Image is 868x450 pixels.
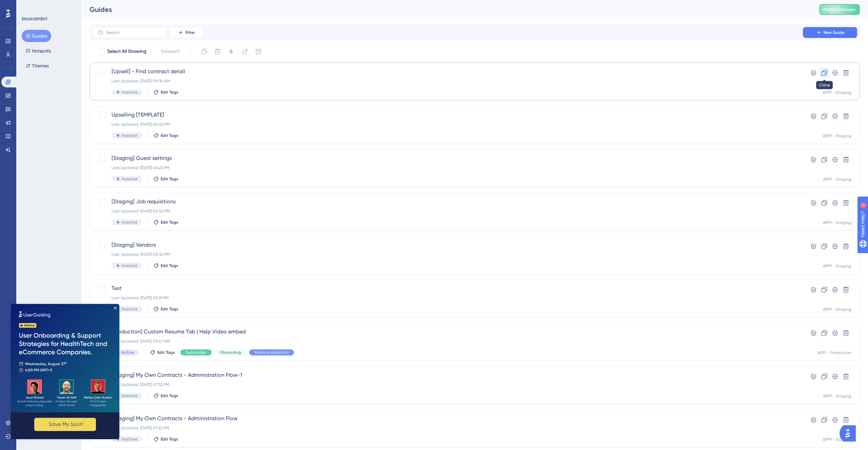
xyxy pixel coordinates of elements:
span: [Staging] Vendors [112,241,784,249]
div: APP1 - Production [817,350,851,355]
button: New Guide [803,27,857,38]
div: Last Updated: [DATE] 09:47 AM [112,339,784,344]
button: Edit Tags [153,133,178,138]
input: Search [106,30,161,35]
span: Edit Tags [161,176,178,182]
button: Filter [170,27,203,38]
div: Last Updated: [DATE] 02:31 PM [112,295,784,301]
span: Oboarding [220,350,241,355]
span: Edit Tags [161,133,178,138]
span: Inactive [122,263,137,268]
div: Last Updated: [DATE] 06:23 PM [112,165,784,170]
span: Inactive [122,133,137,138]
div: APP1 - Staging [823,307,851,312]
span: Publish Changes [823,7,856,12]
span: Upselling [TEMPLATE] [112,111,784,119]
button: Edit Tags [153,436,178,442]
span: Inactive [122,436,137,442]
span: [Upsell] - Find contract detail [112,67,784,76]
button: Hotspots [22,45,55,57]
span: Edit Tags [161,436,178,442]
div: Last Updated: [DATE] 07:22 PM [112,425,784,431]
div: Last Updated: [DATE] 05:52 PM [112,208,784,214]
span: Edit Tags [161,263,178,268]
span: Active [122,350,134,355]
span: Edit Tags [161,89,178,95]
div: ENGAGEMENT [22,16,47,22]
div: Last Updated: [DATE] 09:34 AM [112,78,784,84]
button: Edit Tags [153,263,178,268]
span: Inactive [122,176,137,182]
span: New Guide [824,30,844,35]
div: APP1 - Staging [823,90,851,95]
span: Filter [185,30,195,35]
div: Last Updated: [DATE] 05:32 PM [112,252,784,257]
iframe: UserGuiding AI Assistant Launcher [840,423,860,444]
button: Publish Changes [819,4,860,15]
button: Deselect [155,45,186,58]
button: Edit Tags [153,89,178,95]
div: APP1 - Staging [823,220,851,225]
button: Edit Tags [150,350,175,355]
span: [Staging] Job requisitions [112,198,784,206]
button: Edit Tags [153,393,178,398]
span: Inactive [122,306,137,312]
span: Inactive [122,393,137,398]
button: ✨ Save My Spot!✨ [23,114,85,127]
span: Edit Tags [161,393,178,398]
div: APP1 - Staging [823,177,851,182]
span: Subscriber [186,350,206,355]
button: Edit Tags [153,220,178,225]
span: [Production] Custom Resume Tab | Help Video embed [112,328,784,336]
div: APP1 - Staging [823,263,851,269]
span: Edit Tags [161,306,178,312]
button: Edit Tags [153,306,178,312]
div: 1 [47,3,49,9]
button: Themes [22,60,53,72]
div: APP1 - Staging [823,133,851,139]
span: Inactive [122,220,137,225]
div: Last Updated: [DATE] 07:32 PM [112,382,784,387]
div: Close Preview [103,3,106,5]
span: [Staging] My Own Contracts - Administration Flow [112,414,784,423]
span: Feature Adoption [255,350,289,355]
span: Select All Showing [107,47,146,56]
div: Guides [90,5,802,14]
span: Test [112,284,784,292]
button: Guides [22,30,51,42]
div: APP1 - Staging [823,437,851,442]
span: Deselect [161,47,180,56]
div: Last Updated: [DATE] 04:22 PM [112,122,784,127]
div: APP1 - Staging [823,393,851,399]
span: Need Help? [16,2,42,10]
button: Edit Tags [153,176,178,182]
span: Edit Tags [157,350,175,355]
span: [Staging] My Own Contracts - Administration Flow-1 [112,371,784,379]
span: [Staging] Guest settings [112,154,784,162]
span: Edit Tags [161,220,178,225]
span: Inactive [122,89,137,95]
